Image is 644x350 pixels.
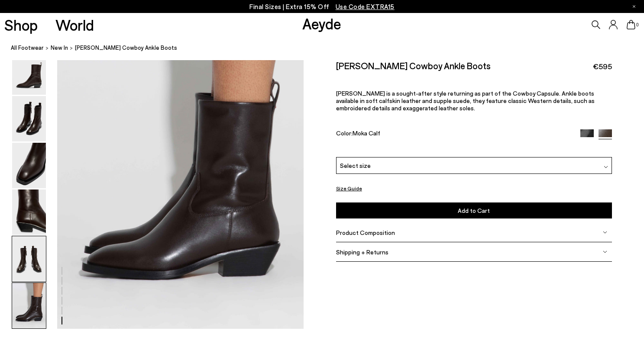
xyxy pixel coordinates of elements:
button: Add to Cart [336,202,612,218]
a: 0 [627,20,635,29]
a: New In [51,43,68,52]
a: Shop [4,17,38,32]
span: Shipping + Returns [336,248,388,256]
a: World [55,17,94,32]
button: Size Guide [336,183,362,194]
span: 0 [635,22,640,27]
a: All Footwear [11,43,44,52]
span: Product Composition [336,229,395,236]
span: New In [51,44,68,51]
p: Final Sizes | Extra 15% Off [249,1,395,12]
p: [PERSON_NAME] is a sought-after style returning as part of the Cowboy Capsule. Ankle boots availa... [336,90,612,112]
img: Luis Leather Cowboy Ankle Boots - Image 6 [12,283,46,328]
span: €595 [593,61,612,72]
h2: [PERSON_NAME] Cowboy Ankle Boots [336,60,491,71]
nav: breadcrumb [11,36,644,60]
img: svg%3E [603,250,607,254]
img: Luis Leather Cowboy Ankle Boots - Image 3 [12,143,46,188]
a: Aeyde [302,14,341,32]
img: svg%3E [603,230,607,234]
span: Add to Cart [458,207,490,214]
img: svg%3E [604,165,608,169]
span: Navigate to /collections/ss25-final-sizes [336,3,395,10]
img: Luis Leather Cowboy Ankle Boots - Image 1 [12,50,46,95]
img: Luis Leather Cowboy Ankle Boots - Image 2 [12,96,46,141]
span: Moka Calf [353,129,380,137]
div: Color: [336,129,572,139]
img: Luis Leather Cowboy Ankle Boots - Image 4 [12,189,46,235]
span: [PERSON_NAME] Cowboy Ankle Boots [75,43,177,52]
span: Select size [340,161,371,170]
img: Luis Leather Cowboy Ankle Boots - Image 5 [12,236,46,282]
